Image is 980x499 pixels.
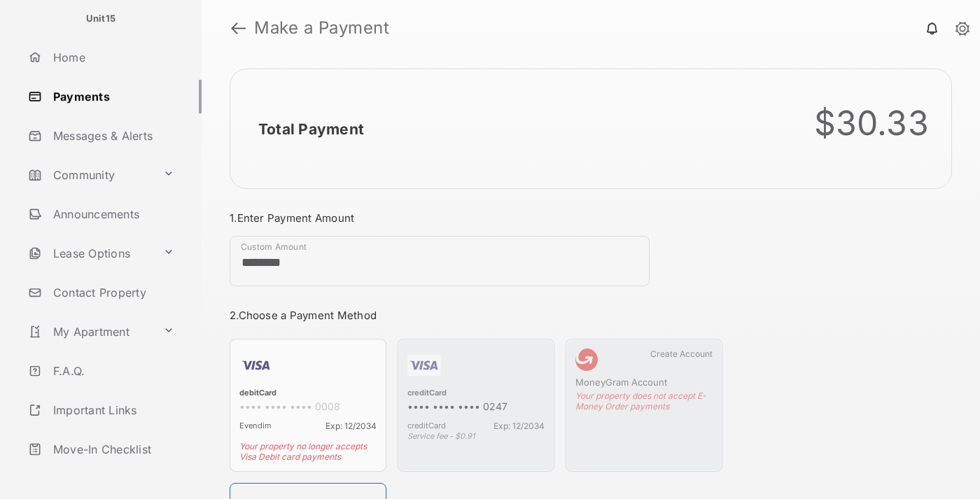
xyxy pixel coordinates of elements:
[22,433,202,466] a: Move-In Checklist
[22,237,157,270] a: Lease Options
[22,197,202,231] a: Announcements
[22,393,180,427] a: Important Links
[398,339,554,472] div: creditCard•••• •••• •••• 0247creditCardExp: 12/2034Service fee - $0.91
[407,431,545,441] div: Service fee - $0.91
[22,80,202,113] a: Payments
[86,12,116,26] p: Unit15
[230,309,722,322] h3: 2. Choose a Payment Method
[814,103,930,143] div: $30.33
[22,119,202,153] a: Messages & Alerts
[407,400,545,415] div: •••• •••• •••• 0247
[230,211,722,225] h3: 1. Enter Payment Amount
[22,41,202,74] a: Home
[22,158,157,192] a: Community
[407,388,545,400] div: creditCard
[22,315,157,349] a: My Apartment
[254,20,389,36] strong: Make a Payment
[493,421,545,431] span: Exp: 12/2034
[258,120,364,138] h2: Total Payment
[22,276,202,309] a: Contact Property
[407,421,446,431] span: creditCard
[22,354,202,388] a: F.A.Q.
